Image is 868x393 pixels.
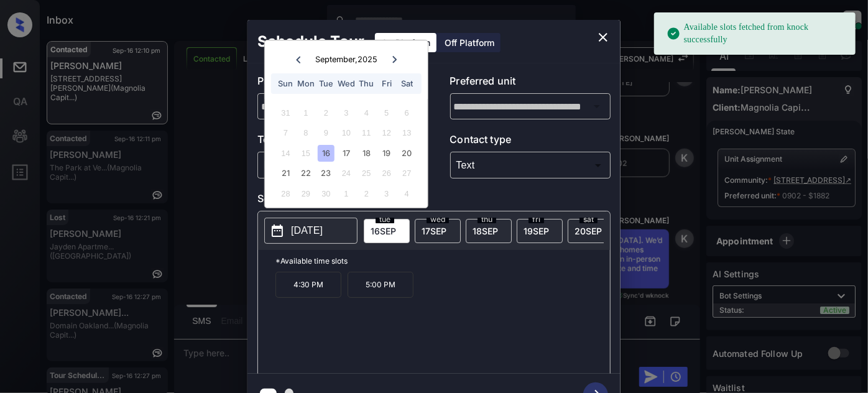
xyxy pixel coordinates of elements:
[277,124,294,141] div: Not available Sunday, September 7th, 2025
[399,104,415,121] div: Not available Saturday, September 6th, 2025
[450,73,611,93] p: Preferred unit
[575,226,602,236] span: 20 SEP
[415,219,461,243] div: date-select
[261,155,415,175] div: In Person
[591,25,616,50] button: close
[438,33,501,52] div: Off Platform
[378,124,395,141] div: Not available Friday, September 12th, 2025
[338,185,354,202] div: Not available Wednesday, October 1st, 2025
[478,216,496,223] span: thu
[264,218,358,244] button: [DATE]
[318,104,335,121] div: Not available Tuesday, September 2nd, 2025
[318,75,335,92] div: Tue
[275,272,341,298] p: 4:30 PM
[378,185,395,202] div: Not available Friday, October 3rd, 2025
[318,124,335,141] div: Not available Tuesday, September 9th, 2025
[318,165,335,182] div: Choose Tuesday, September 23rd, 2025
[348,272,413,298] p: 5:00 PM
[318,185,335,202] div: Not available Tuesday, September 30th, 2025
[358,145,375,162] div: Choose Thursday, September 18th, 2025
[517,219,563,243] div: date-select
[297,185,314,202] div: Not available Monday, September 29th, 2025
[364,219,410,243] div: date-select
[277,145,294,162] div: Not available Sunday, September 14th, 2025
[450,132,611,152] p: Contact type
[529,216,544,223] span: fri
[338,75,354,92] div: Wed
[297,145,314,162] div: Not available Monday, September 15th, 2025
[277,104,294,121] div: Not available Sunday, August 31st, 2025
[338,145,354,162] div: Choose Wednesday, September 17th, 2025
[297,75,314,92] div: Mon
[371,226,396,236] span: 16 SEP
[257,191,611,211] p: Select slot
[579,216,598,223] span: sat
[568,219,614,243] div: date-select
[378,75,395,92] div: Fri
[247,20,374,63] h2: Schedule Tour
[399,185,415,202] div: Not available Saturday, October 4th, 2025
[399,165,415,182] div: Not available Saturday, September 27th, 2025
[667,16,846,51] div: Available slots fetched from knock successfully
[338,165,354,182] div: Not available Wednesday, September 24th, 2025
[277,185,294,202] div: Not available Sunday, September 28th, 2025
[297,165,314,182] div: Choose Monday, September 22nd, 2025
[277,75,294,92] div: Sun
[427,216,449,223] span: wed
[399,124,415,141] div: Not available Saturday, September 13th, 2025
[358,124,375,141] div: Not available Thursday, September 11th, 2025
[257,132,418,152] p: Tour type
[399,145,415,162] div: Choose Saturday, September 20th, 2025
[466,219,512,243] div: date-select
[378,145,395,162] div: Choose Friday, September 19th, 2025
[358,185,375,202] div: Not available Thursday, October 2nd, 2025
[399,75,415,92] div: Sat
[291,223,323,238] p: [DATE]
[378,165,395,182] div: Not available Friday, September 26th, 2025
[375,33,436,52] div: On Platform
[318,145,335,162] div: Choose Tuesday, September 16th, 2025
[338,104,354,121] div: Not available Wednesday, September 3rd, 2025
[376,216,394,223] span: tue
[473,226,498,236] span: 18 SEP
[269,103,423,203] div: month 2025-09
[378,104,395,121] div: Not available Friday, September 5th, 2025
[315,55,377,64] div: September , 2025
[358,104,375,121] div: Not available Thursday, September 4th, 2025
[422,226,446,236] span: 17 SEP
[257,73,418,93] p: Preferred community
[275,250,610,272] p: *Available time slots
[297,104,314,121] div: Not available Monday, September 1st, 2025
[524,226,549,236] span: 19 SEP
[338,124,354,141] div: Not available Wednesday, September 10th, 2025
[453,155,608,175] div: Text
[297,124,314,141] div: Not available Monday, September 8th, 2025
[358,165,375,182] div: Not available Thursday, September 25th, 2025
[277,165,294,182] div: Choose Sunday, September 21st, 2025
[358,75,375,92] div: Thu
